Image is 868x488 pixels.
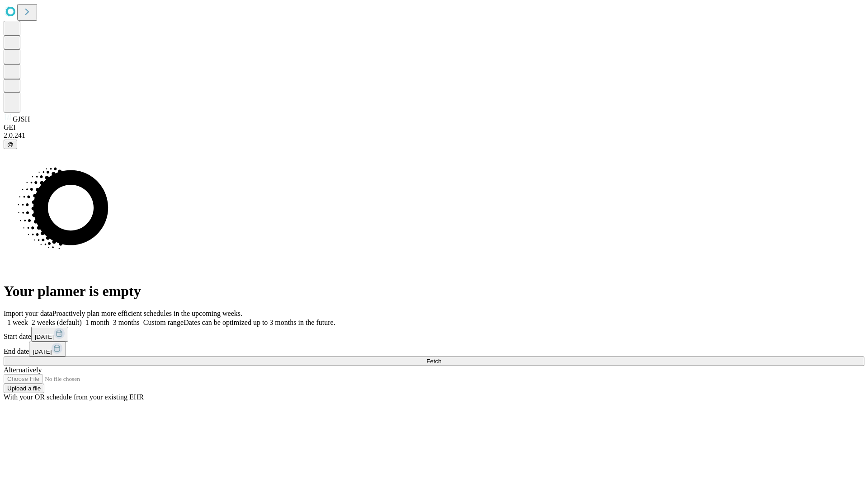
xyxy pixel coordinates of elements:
div: 2.0.241 [4,131,864,140]
div: End date [4,342,864,357]
span: Proactively plan more efficient schedules in the upcoming weeks. [52,310,242,317]
button: @ [4,140,17,149]
span: [DATE] [33,348,52,355]
h1: Your planner is empty [4,283,864,300]
span: GJSH [13,115,30,123]
span: @ [7,141,14,148]
button: Fetch [4,357,864,366]
span: With your OR schedule from your existing EHR [4,393,144,401]
button: [DATE] [31,327,68,342]
span: Import your data [4,310,52,317]
span: 1 week [7,319,28,326]
span: [DATE] [35,333,54,340]
span: 2 weeks (default) [32,319,82,326]
span: 1 month [85,319,109,326]
span: Alternatively [4,366,42,374]
span: Custom range [143,319,184,326]
div: GEI [4,123,864,131]
button: [DATE] [29,342,66,357]
span: 3 months [113,319,140,326]
span: Dates can be optimized up to 3 months in the future. [184,319,335,326]
button: Upload a file [4,384,44,393]
div: Start date [4,327,864,342]
span: Fetch [426,358,441,365]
